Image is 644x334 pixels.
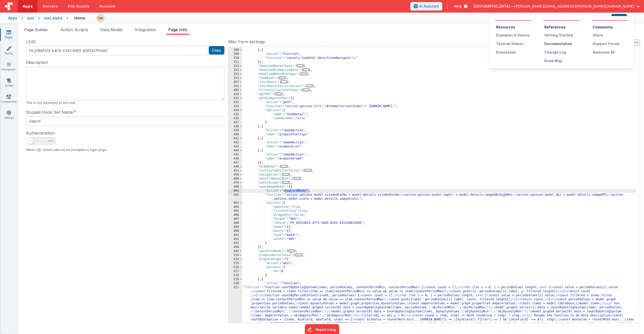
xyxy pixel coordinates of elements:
div: Tutorial Videos [496,41,531,46]
div: Road Map [544,58,580,63]
div: Support Forum [593,41,628,46]
div: Change Log [544,50,580,55]
div: Getting Started [544,33,580,38]
div: Downloads [496,50,531,55]
div: Awesome BF [593,50,628,55]
div: Documentation [544,41,580,46]
div: Examples & Demos [496,33,531,38]
div: Slack [593,33,628,38]
li: Community [593,25,628,30]
li: Resources [496,25,531,30]
li: References [544,25,580,30]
